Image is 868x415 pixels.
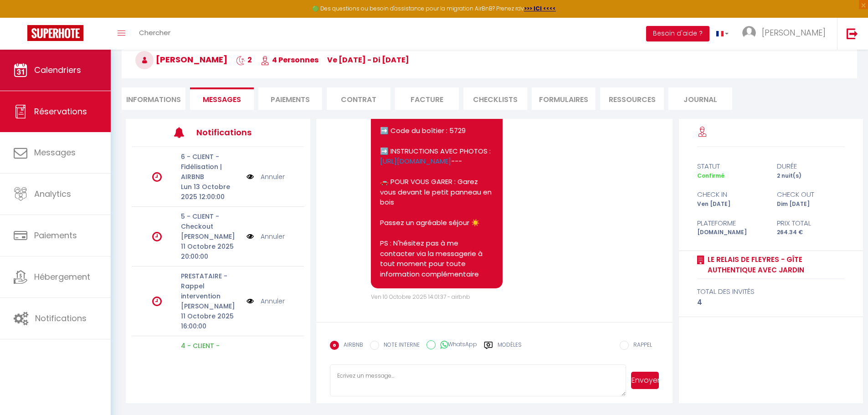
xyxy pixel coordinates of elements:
[35,313,87,324] span: Notifications
[532,87,596,110] li: FORMULAIRES
[34,230,77,241] span: Paiements
[261,172,285,182] a: Annuler
[498,341,522,357] label: Modèles
[380,156,451,166] a: [URL][DOMAIN_NAME]
[436,340,477,350] label: WhatsApp
[524,5,556,12] a: >>> ICI <<<<
[771,228,851,237] div: 264.34 €
[600,87,664,110] li: Ressources
[691,189,771,200] div: check in
[339,341,363,351] label: AIRBNB
[196,122,268,143] h3: Notifications
[34,64,81,76] span: Calendriers
[132,18,177,50] a: Chercher
[247,231,254,241] img: NO IMAGE
[379,341,420,351] label: NOTE INTERNE
[762,27,826,38] span: [PERSON_NAME]
[691,200,771,209] div: Ven [DATE]
[735,18,837,50] a: ... [PERSON_NAME]
[771,161,851,172] div: durée
[704,254,845,276] a: Le Relais de Fleyres - Gîte Authentique avec Jardin
[135,54,227,65] span: [PERSON_NAME]
[34,271,90,282] span: Hébergement
[261,231,285,241] a: Annuler
[771,189,851,200] div: check out
[181,341,241,371] p: 4 - CLIENT - Checkin AVEC CODE
[181,152,241,182] p: 6 - CLIENT - Fidélisation | AIRBNB
[697,286,845,297] div: total des invités
[247,296,254,306] img: NO IMAGE
[203,94,241,105] span: Messages
[122,87,185,110] li: Informations
[629,341,652,351] label: RAPPEL
[847,28,858,39] img: logout
[771,200,851,209] div: Dim [DATE]
[395,87,459,110] li: Facture
[463,87,527,110] li: CHECKLISTS
[327,87,390,110] li: Contrat
[181,231,241,261] p: [PERSON_NAME] 11 Octobre 2025 20:00:00
[371,293,470,301] span: Ven 10 Octobre 2025 14:01:37 - airbnb
[34,147,76,158] span: Messages
[771,172,851,180] div: 2 nuit(s)
[247,172,254,182] img: NO IMAGE
[34,106,87,117] span: Réservations
[181,271,241,301] p: PRESTATAIRE - Rappel intervention
[27,25,83,41] img: Super Booking
[668,87,732,110] li: Journal
[139,28,170,37] span: Chercher
[742,26,756,40] img: ...
[771,218,851,229] div: Prix total
[181,182,241,202] p: Lun 13 Octobre 2025 12:00:00
[697,172,724,179] span: Confirmé
[258,87,322,110] li: Paiements
[646,26,709,41] button: Besoin d'aide ?
[236,55,252,65] span: 2
[697,297,845,308] div: 4
[34,188,71,200] span: Analytics
[181,301,241,331] p: [PERSON_NAME] 11 Octobre 2025 16:00:00
[261,296,285,306] a: Annuler
[631,372,659,389] button: Envoyer
[261,55,318,65] span: 4 Personnes
[327,55,409,65] span: ve [DATE] - di [DATE]
[691,161,771,172] div: statut
[691,228,771,237] div: [DOMAIN_NAME]
[691,218,771,229] div: Plateforme
[181,211,241,231] p: 5 - CLIENT - Checkout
